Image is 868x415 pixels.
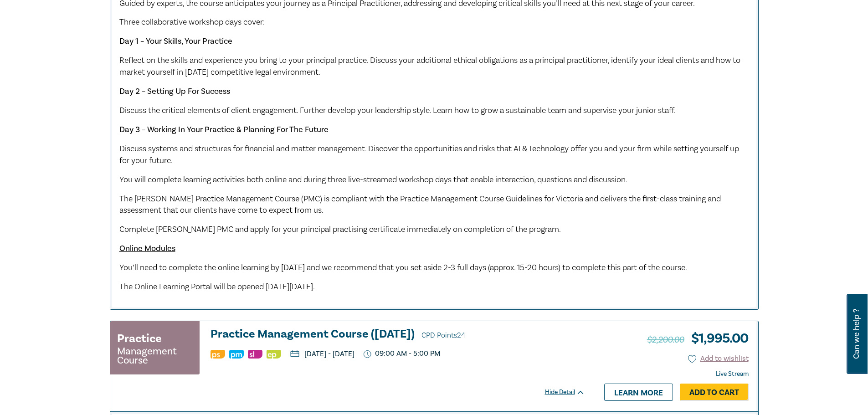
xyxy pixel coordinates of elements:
span: Discuss the critical elements of client engagement. Further develop your leadership style. Learn ... [119,105,676,116]
p: 09:00 AM - 5:00 PM [364,349,441,358]
strong: Day 2 – Setting Up For Success [119,86,230,97]
strong: Day 1 – Your Skills, Your Practice [119,36,232,46]
h3: Practice Management Course ([DATE]) [211,328,585,342]
span: CPD Points 24 [421,331,465,340]
img: Professional Skills [211,350,225,359]
strong: Day 3 – Working In Your Practice & Planning For The Future [119,124,329,135]
span: Complete [PERSON_NAME] PMC and apply for your principal practising certificate immediately on com... [119,224,561,235]
img: Practice Management & Business Skills [229,350,244,359]
img: Substantive Law [248,350,262,359]
small: Management Course [117,347,193,365]
span: Can we help ? [852,299,861,369]
p: [DATE] - [DATE] [290,350,354,358]
span: The [PERSON_NAME] Practice Management Course (PMC) is compliant with the Practice Management Cour... [119,194,721,216]
a: Learn more [604,384,673,401]
span: Three collaborative workshop days cover: [119,17,265,27]
img: Ethics & Professional Responsibility [267,350,281,359]
u: Online Modules [119,243,175,254]
span: $2,200.00 [647,334,684,346]
h3: $ 1,995.00 [647,328,749,349]
span: You will complete learning activities both online and during three live-streamed workshop days th... [119,174,627,185]
div: Hide Detail [545,388,595,397]
span: You’ll need to complete the online learning by [DATE] and we recommend that you set aside 2-3 ful... [119,262,687,273]
a: Practice Management Course ([DATE]) CPD Points24 [211,328,585,342]
button: Add to wishlist [688,354,749,364]
h3: Practice [117,330,162,347]
span: Discuss systems and structures for financial and matter management. Discover the opportunities an... [119,143,739,166]
strong: Live Stream [716,370,749,378]
span: Reflect on the skills and experience you bring to your principal practice. Discuss your additiona... [119,55,740,77]
span: The Online Learning Portal will be opened [DATE][DATE]. [119,282,315,292]
a: Add to Cart [680,384,749,401]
